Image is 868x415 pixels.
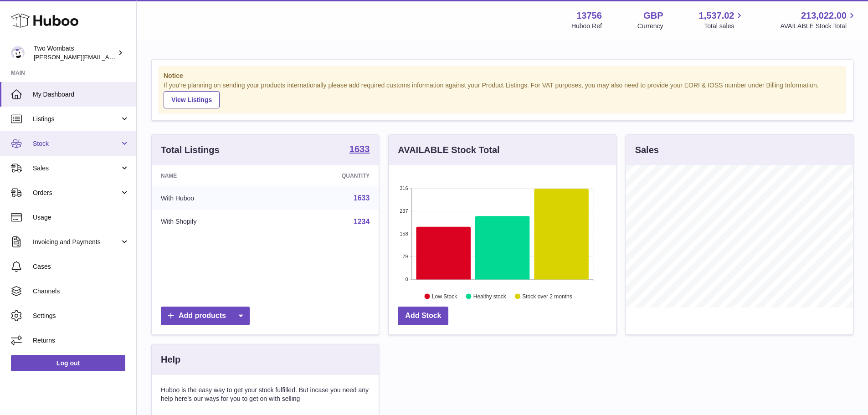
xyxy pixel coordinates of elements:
a: 1633 [354,194,370,202]
h3: AVAILABLE Stock Total [398,144,499,156]
span: My Dashboard [33,90,129,99]
a: 1633 [349,144,370,155]
p: Huboo is the easy way to get your stock fulfilled. But incase you need any help here's our ways f... [161,386,370,403]
a: Log out [11,355,125,371]
h3: Total Listings [161,144,220,156]
div: Currency [637,22,663,31]
td: With Shopify [152,210,274,234]
td: With Huboo [152,186,274,210]
text: Low Stock [432,293,457,299]
div: If you're planning on sending your products internationally please add required customs informati... [164,81,841,108]
a: 1,537.02 Total sales [699,10,745,31]
text: 79 [403,254,408,259]
span: Usage [33,213,129,222]
span: Listings [33,115,120,123]
text: 0 [406,277,408,282]
a: 213,022.00 AVAILABLE Stock Total [780,10,857,31]
th: Name [152,165,274,186]
text: Stock over 2 months [523,293,572,299]
a: Add products [161,307,250,325]
text: Healthy stock [473,293,507,299]
span: Channels [33,287,129,296]
span: Cases [33,262,129,271]
a: Add Stock [398,307,448,325]
span: Invoicing and Payments [33,238,120,246]
strong: 1633 [349,144,370,154]
div: Huboo Ref [571,22,602,31]
span: Returns [33,336,129,345]
span: [PERSON_NAME][EMAIL_ADDRESS][PERSON_NAME][DOMAIN_NAME] [34,53,231,61]
span: Sales [33,164,120,173]
text: 316 [400,185,408,191]
a: View Listings [164,91,220,108]
text: 237 [400,208,408,214]
img: adam.randall@twowombats.com [11,46,25,60]
strong: 13756 [576,10,602,22]
th: Quantity [274,165,379,186]
span: Orders [33,189,120,197]
strong: GBP [643,10,663,22]
strong: Notice [164,72,841,80]
h3: Sales [635,144,659,156]
span: Total sales [704,22,745,31]
span: Stock [33,139,120,148]
text: 158 [400,231,408,236]
a: 1234 [354,218,370,225]
span: AVAILABLE Stock Total [780,22,857,31]
span: Settings [33,312,129,320]
h3: Help [161,354,180,366]
span: 213,022.00 [801,10,847,22]
span: 1,537.02 [699,10,734,22]
div: Two Wombats [34,44,116,61]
